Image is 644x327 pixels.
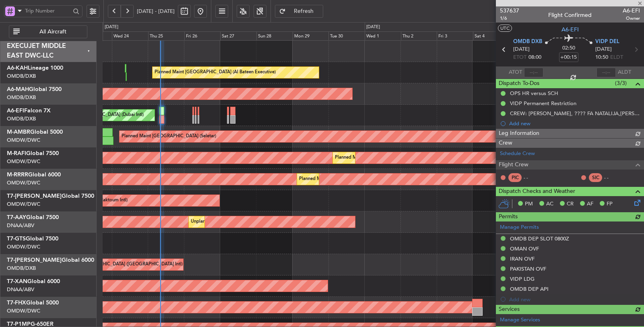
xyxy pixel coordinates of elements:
a: OMDW/DWC [7,158,40,165]
span: [DATE] [513,46,530,54]
button: Refresh [275,5,323,18]
span: M-RAFI [7,151,26,156]
span: T7-[PERSON_NAME] [7,257,62,263]
div: Planned Maint [GEOGRAPHIC_DATA] (Seletar) [122,130,216,143]
span: ETOT [513,54,526,62]
span: [DATE] [595,46,612,54]
span: OMDB DXB [513,38,542,46]
span: A6-EFI [623,6,640,15]
a: OMDW/DWC [7,179,40,186]
a: OMDW/DWC [7,137,40,144]
button: All Aircraft [9,25,87,38]
span: T7-XAN [7,279,27,284]
div: Mon 29 [293,31,329,41]
div: Thu 25 [148,31,184,41]
div: Thu 2 [401,31,437,41]
a: M-RAFIGlobal 7500 [7,151,59,156]
div: Planned Maint [GEOGRAPHIC_DATA] ([GEOGRAPHIC_DATA] Intl) [48,259,183,271]
div: Planned Maint Dubai (Al Maktoum Intl) [335,152,414,164]
a: OMDB/DXB [7,265,36,272]
span: ALDT [618,68,631,77]
div: [DATE] [366,24,380,31]
div: VIDP Permanent Restriction [510,100,576,107]
span: 02:50 [562,44,575,52]
span: T7-P1MP [7,321,31,327]
div: Wed 1 [365,31,401,41]
a: OMDB/DXB [7,115,36,122]
span: A6-EFI [561,25,579,34]
span: A6-KAH [7,65,28,71]
span: 08:00 [528,54,541,62]
div: Tue 30 [328,31,365,41]
span: A6-EFI [7,108,24,114]
span: FP [607,200,613,208]
span: T7-AAY [7,215,26,220]
a: M-RRRRGlobal 6000 [7,172,61,178]
span: ELDT [610,54,623,62]
span: Dispatch To-Dos [499,79,539,88]
a: OMDW/DWC [7,201,40,208]
span: 10:50 [595,54,608,62]
span: All Aircraft [21,29,85,35]
span: VIDP DEL [595,38,619,46]
div: [DATE] [105,24,118,31]
div: OPS HR versus SCH [510,90,558,97]
div: Sun 28 [256,31,293,41]
a: DNAA/ABV [7,286,34,293]
a: T7-GTSGlobal 7500 [7,236,58,242]
a: T7-P1MPG-650ER [7,321,54,327]
a: M-AMBRGlobal 5000 [7,129,63,135]
div: Wed 24 [112,31,148,41]
div: Unplanned Maint [GEOGRAPHIC_DATA] (Al Maktoum Intl) [191,216,310,228]
div: Sat 27 [220,31,256,41]
a: A6-MAHGlobal 7500 [7,87,62,92]
a: A6-KAHLineage 1000 [7,65,63,71]
a: T7-AAYGlobal 7500 [7,215,59,220]
span: CR [567,200,574,208]
span: Refresh [287,8,320,14]
a: DNAA/ABV [7,222,34,229]
a: T7-FHXGlobal 5000 [7,300,59,306]
div: Fri 26 [184,31,221,41]
span: [DATE] - [DATE] [137,8,175,15]
span: PM [525,200,533,208]
span: T7-GTS [7,236,26,242]
a: T7-[PERSON_NAME]Global 6000 [7,257,94,263]
a: OMDW/DWC [7,243,40,250]
span: AC [546,200,553,208]
div: Add new [509,120,640,127]
span: AF [587,200,593,208]
span: A6-MAH [7,87,29,92]
div: Fri 3 [437,31,473,41]
div: Planned Maint Dubai (Al Maktoum Intl) [299,173,378,185]
div: CREW: [PERSON_NAME], ???? FA NATALIJA,[PERSON_NAME] [510,110,640,117]
span: 537637 [500,6,519,15]
div: Flight Confirmed [548,11,592,19]
a: A6-EFIFalcon 7X [7,108,51,114]
span: M-RRRR [7,172,28,178]
span: ATOT [509,68,522,77]
a: OMDB/DXB [7,72,36,80]
a: T7-XANGlobal 6000 [7,279,60,284]
span: (3/3) [615,79,627,87]
span: T7-[PERSON_NAME] [7,193,62,199]
a: OMDW/DWC [7,307,40,315]
span: Owner [623,15,640,22]
a: T7-[PERSON_NAME]Global 7500 [7,193,94,199]
a: OMDB/DXB [7,94,36,101]
span: T7-FHX [7,300,26,306]
span: Dispatch Checks and Weather [499,187,575,196]
button: UTC [498,25,512,32]
input: Trip Number [25,5,70,17]
span: M-AMBR [7,129,30,135]
div: Planned Maint [GEOGRAPHIC_DATA] (Al Bateen Executive) [155,66,276,79]
div: Sat 4 [473,31,509,41]
span: 1/6 [500,15,519,22]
